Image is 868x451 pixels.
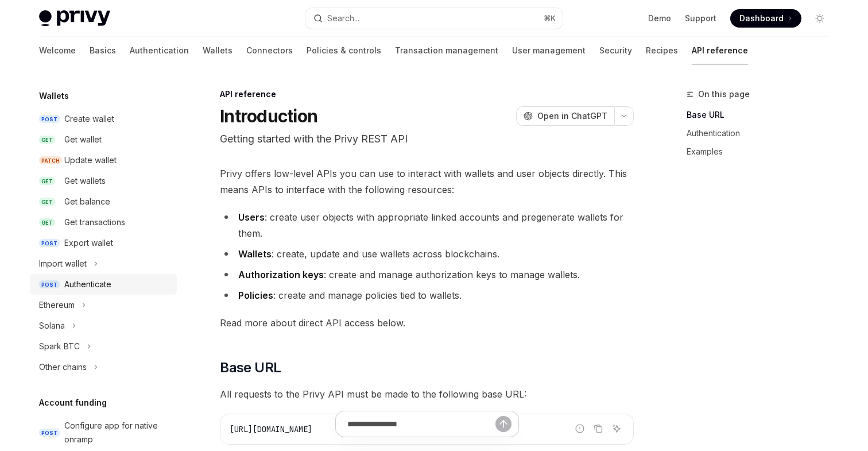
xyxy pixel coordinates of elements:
h1: Introduction [220,106,317,126]
a: API reference [692,37,748,64]
li: : create, update and use wallets across blockchains. [220,246,634,262]
a: Authentication [687,124,838,142]
a: Connectors [246,37,293,64]
button: Toggle Import wallet section [30,253,177,274]
a: GETGet transactions [30,212,177,233]
strong: Users [238,211,265,223]
span: All requests to the Privy API must be made to the following base URL: [220,386,634,402]
li: : create and manage authorization keys to manage wallets. [220,267,634,283]
div: Import wallet [39,257,87,271]
span: Base URL [220,359,281,377]
a: GETGet wallets [30,171,177,191]
strong: Wallets [238,248,272,260]
span: GET [39,218,55,227]
h5: Wallets [39,89,69,103]
button: Open in ChatGPT [516,106,614,126]
a: Transaction management [395,37,498,64]
button: Toggle dark mode [811,9,829,28]
button: Toggle Solana section [30,315,177,336]
strong: Authorization keys [238,269,324,280]
div: Other chains [39,360,87,374]
div: Authenticate [64,277,111,291]
a: GETGet balance [30,191,177,212]
div: Get balance [64,195,110,209]
div: Ethereum [39,298,75,312]
a: Recipes [646,37,678,64]
div: Create wallet [64,112,114,126]
a: Examples [687,142,838,161]
span: Open in ChatGPT [537,110,607,122]
h5: Account funding [39,396,107,410]
button: Toggle Ethereum section [30,295,177,315]
li: : create and manage policies tied to wallets. [220,287,634,303]
span: ⌘ K [544,14,556,23]
span: GET [39,136,55,144]
strong: Policies [238,290,273,301]
img: light logo [39,10,110,26]
div: Get wallet [64,133,102,147]
div: Search... [327,11,359,25]
a: PATCHUpdate wallet [30,150,177,171]
button: Toggle Spark BTC section [30,336,177,357]
span: GET [39,177,55,186]
a: POSTAuthenticate [30,274,177,295]
div: Export wallet [64,236,113,250]
span: Privy offers low-level APIs you can use to interact with wallets and user objects directly. This ... [220,165,634,198]
span: PATCH [39,156,62,165]
button: Toggle Other chains section [30,357,177,377]
a: Dashboard [730,9,801,28]
a: User management [512,37,586,64]
a: Policies & controls [307,37,381,64]
a: POSTExport wallet [30,233,177,253]
div: Get wallets [64,174,106,188]
span: POST [39,429,60,437]
a: Support [685,13,716,24]
a: Base URL [687,106,838,124]
div: Spark BTC [39,340,80,353]
div: Solana [39,319,65,333]
div: Update wallet [64,153,117,167]
a: Welcome [39,37,76,64]
a: POSTConfigure app for native onramp [30,415,177,450]
a: Wallets [203,37,232,64]
span: On this page [698,87,750,101]
a: Security [599,37,632,64]
li: : create user objects with appropriate linked accounts and pregenerate wallets for them. [220,209,634,241]
span: POST [39,280,60,289]
span: POST [39,239,60,248]
a: POSTCreate wallet [30,109,177,129]
button: Open search [305,8,563,29]
div: API reference [220,88,634,100]
input: Ask a question... [347,411,495,437]
a: Authentication [130,37,189,64]
button: Send message [495,416,511,432]
span: Read more about direct API access below. [220,315,634,331]
div: Configure app for native onramp [64,419,170,446]
a: Demo [648,13,671,24]
a: Basics [90,37,116,64]
span: POST [39,115,60,124]
p: Getting started with the Privy REST API [220,131,634,147]
a: GETGet wallet [30,129,177,150]
span: Dashboard [739,13,784,24]
div: Get transactions [64,215,125,229]
span: GET [39,198,55,206]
